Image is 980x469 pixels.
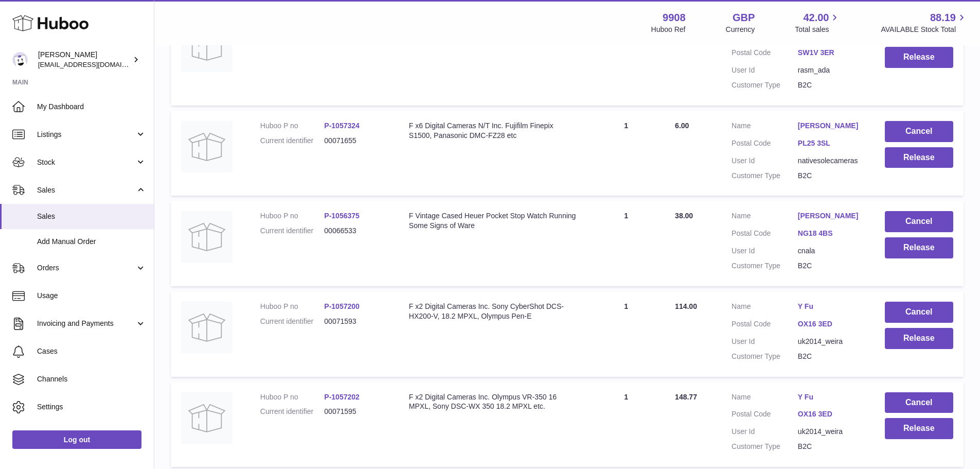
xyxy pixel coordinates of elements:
dt: Postal Code [732,229,798,241]
dd: B2C [798,171,864,181]
a: SW1V 3ER [798,48,864,58]
dt: Postal Code [732,409,798,422]
button: Release [885,418,953,439]
img: no-photo.jpg [181,121,233,172]
span: Invoicing and Payments [37,319,135,328]
dd: rasm_ada [798,65,864,75]
dt: Postal Code [732,319,798,332]
span: Listings [37,130,135,140]
img: no-photo.jpg [181,392,233,444]
div: F x2 Digital Cameras Inc. Olympus VR-350 16 MPXL, Sony DSC-WX 350 18.2 MPXL etc. [409,392,577,412]
div: Huboo Ref [651,25,686,34]
span: Add Manual Order [37,237,146,247]
span: Channels [37,374,146,384]
a: PL25 3SL [798,138,864,148]
dd: cnala [798,246,864,256]
span: 38.00 [675,212,693,220]
img: no-photo.jpg [181,211,233,263]
span: Stock [37,158,135,167]
strong: GBP [733,11,755,25]
dd: 00071593 [324,317,388,326]
td: 1 [587,10,665,105]
dd: B2C [798,261,864,271]
dt: Huboo P no [260,121,325,131]
dt: Name [732,211,798,223]
span: Sales [37,212,146,221]
div: [PERSON_NAME] [38,50,131,70]
dt: Current identifier [260,407,325,416]
dd: B2C [798,80,864,90]
dt: Customer Type [732,261,798,271]
span: 88.19 [930,11,956,25]
dt: User Id [732,427,798,437]
img: no-photo.jpg [181,21,233,72]
a: P-1056375 [324,212,360,220]
dt: Customer Type [732,442,798,451]
td: 1 [587,382,665,467]
button: Cancel [885,121,953,142]
a: Log out [12,430,141,449]
button: Release [885,147,953,168]
div: F x6 Digital Cameras N/T Inc. Fujifilm Finepix S1500, Panasonic DMC-FZ28 etc [409,121,577,141]
a: OX16 3ED [798,319,864,329]
dd: uk2014_weira [798,427,864,437]
button: Release [885,328,953,349]
dt: Current identifier [260,136,325,146]
img: internalAdmin-9908@internal.huboo.com [12,52,28,67]
span: Sales [37,185,135,195]
dd: nativesolecameras [798,156,864,166]
dd: uk2014_weira [798,337,864,346]
td: 1 [587,201,665,286]
span: 6.00 [675,121,689,130]
dt: Name [732,302,798,314]
dd: B2C [798,352,864,361]
dt: Huboo P no [260,211,325,221]
dt: User Id [732,246,798,256]
dt: Customer Type [732,171,798,181]
button: Release [885,237,953,258]
span: My Dashboard [37,102,146,112]
span: AVAILABLE Stock Total [881,25,968,34]
button: Cancel [885,392,953,413]
a: NG18 4BS [798,229,864,238]
span: 148.77 [675,393,697,401]
a: P-1057200 [324,302,360,310]
div: Currency [726,25,755,34]
dt: Postal Code [732,138,798,151]
dt: User Id [732,337,798,346]
span: Settings [37,402,146,412]
a: P-1057202 [324,393,360,401]
span: Cases [37,346,146,356]
span: 42.00 [803,11,829,25]
td: 1 [587,291,665,377]
a: 88.19 AVAILABLE Stock Total [881,11,968,34]
dt: Name [732,121,798,133]
img: no-photo.jpg [181,302,233,353]
dt: Current identifier [260,317,325,326]
dd: 00071595 [324,407,388,416]
a: 42.00 Total sales [795,11,841,34]
span: 114.00 [675,302,697,310]
dd: 00071655 [324,136,388,146]
span: Usage [37,291,146,301]
div: F Vintage Cased Heuer Pocket Stop Watch Running Some Signs of Ware [409,211,577,231]
button: Cancel [885,302,953,323]
dd: 00066533 [324,226,388,236]
dt: Customer Type [732,352,798,361]
button: Cancel [885,211,953,232]
a: OX16 3ED [798,409,864,419]
dt: Postal Code [732,48,798,60]
dt: User Id [732,65,798,75]
dt: Current identifier [260,226,325,236]
a: [PERSON_NAME] [798,121,864,131]
a: Y Fu [798,392,864,402]
dt: Huboo P no [260,392,325,402]
span: Total sales [795,25,841,34]
div: F x2 Digital Cameras Inc. Sony CyberShot DCS-HX200-V, 18.2 MPXL, Olympus Pen-E [409,302,577,321]
td: 1 [587,111,665,196]
dt: Name [732,392,798,405]
span: Orders [37,263,135,273]
a: [PERSON_NAME] [798,211,864,221]
button: Release [885,47,953,68]
dd: B2C [798,442,864,451]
